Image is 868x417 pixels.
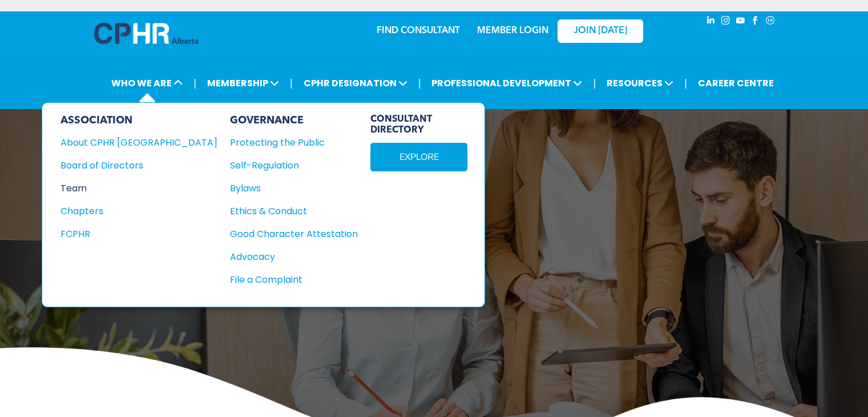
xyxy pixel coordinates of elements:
[477,26,548,35] a: MEMBER LOGIN
[695,73,777,94] a: CAREER CENTRE
[230,181,345,195] div: Bylaws
[300,73,411,94] span: CPHR DESIGNATION
[603,73,677,94] span: RESOURCES
[60,135,202,150] div: About CPHR [GEOGRAPHIC_DATA]
[60,204,202,218] div: Chapters
[60,158,217,173] a: Board of Directors
[204,73,282,94] span: MEMBERSHIP
[60,135,217,150] a: About CPHR [GEOGRAPHIC_DATA]
[230,114,358,127] div: GOVERNANCE
[230,272,345,287] div: File a Complaint
[60,181,217,195] a: Team
[60,181,202,195] div: Team
[764,14,777,30] a: Social network
[684,71,687,95] li: |
[705,14,717,30] a: linkedin
[720,14,732,30] a: instagram
[60,227,202,241] div: FCPHR
[558,19,643,43] a: JOIN [DATE]
[418,71,421,95] li: |
[60,158,202,173] div: Board of Directors
[230,204,358,218] a: Ethics & Conduct
[230,250,358,264] a: Advocacy
[230,135,345,150] div: Protecting the Public
[60,114,217,127] div: ASSOCIATION
[230,181,358,195] a: Bylaws
[370,143,467,171] a: EXPLORE
[94,23,198,44] img: A blue and white logo for cp alberta
[60,227,217,241] a: FCPHR
[230,158,345,173] div: Self-Regulation
[230,227,345,241] div: Good Character Attestation
[230,272,358,287] a: File a Complaint
[428,73,586,94] span: PROFESSIONAL DEVELOPMENT
[290,71,293,95] li: |
[734,14,747,30] a: youtube
[193,71,196,95] li: |
[60,204,217,218] a: Chapters
[230,250,345,264] div: Advocacy
[370,114,467,136] span: CONSULTANT DIRECTORY
[593,71,596,95] li: |
[377,26,460,35] a: FIND CONSULTANT
[574,26,627,37] span: JOIN [DATE]
[230,158,358,173] a: Self-Regulation
[749,14,762,30] a: facebook
[230,135,358,150] a: Protecting the Public
[108,73,186,94] span: WHO WE ARE
[230,204,345,218] div: Ethics & Conduct
[230,227,358,241] a: Good Character Attestation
